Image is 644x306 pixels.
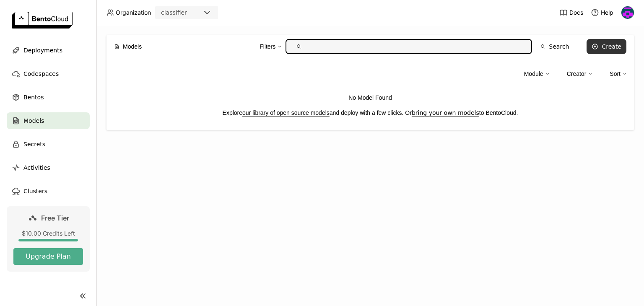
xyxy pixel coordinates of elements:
[559,8,583,17] a: Docs
[7,159,90,176] a: Activities
[23,139,45,149] span: Secrets
[7,65,90,82] a: Codespaces
[188,9,189,17] input: Selected classifier.
[12,12,73,29] img: logo
[123,42,142,51] span: Models
[13,230,83,237] div: $10.00 Credits Left
[113,93,627,102] p: No Model Found
[535,39,574,54] button: Search
[41,214,69,222] span: Free Tier
[260,42,275,51] div: Filters
[242,109,330,116] a: our library of open source models
[601,9,613,16] span: Help
[13,248,83,265] button: Upgrade Plan
[602,43,621,50] div: Create
[524,65,550,83] div: Module
[7,136,90,153] a: Secrets
[569,9,583,16] span: Docs
[587,39,626,54] button: Create
[7,112,90,129] a: Models
[7,206,90,272] a: Free Tier$10.00 Credits LeftUpgrade Plan
[610,69,621,78] div: Sort
[23,163,50,173] span: Activities
[591,8,613,17] div: Help
[7,42,90,59] a: Deployments
[161,8,187,17] div: classifier
[610,65,627,83] div: Sort
[7,183,90,200] a: Clusters
[7,89,90,106] a: Bentos
[567,69,587,78] div: Creator
[23,45,62,55] span: Deployments
[524,69,543,78] div: Module
[23,92,44,102] span: Bentos
[23,186,47,196] span: Clusters
[23,116,44,126] span: Models
[113,108,627,117] p: Explore and deploy with a few clicks. Or to BentoCloud.
[23,69,59,79] span: Codespaces
[412,109,479,116] a: bring your own models
[116,9,151,16] span: Organization
[567,65,593,83] div: Creator
[621,6,634,19] img: Mehek Pathan
[260,38,282,55] div: Filters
